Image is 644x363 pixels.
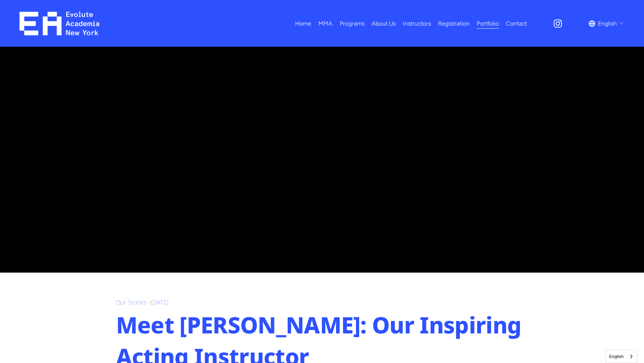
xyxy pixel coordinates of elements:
span: MMA [318,18,332,29]
a: Instructors [403,17,431,29]
a: folder dropdown [340,17,365,29]
span: Programs [340,18,365,29]
a: Registration [438,17,470,29]
div: language picker [589,17,625,29]
span: [DATE] [151,298,169,306]
aside: Language selected: English [605,350,637,363]
img: EA [19,12,100,35]
div: • [116,299,528,306]
a: English [606,350,637,363]
a: About Us [372,17,396,29]
a: Instagram [553,18,563,29]
a: Portfolio [477,17,499,29]
a: Home [295,17,311,29]
a: Our Stories [116,298,147,306]
span: English [598,18,617,29]
a: Contact [506,17,527,29]
a: folder dropdown [318,17,332,29]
